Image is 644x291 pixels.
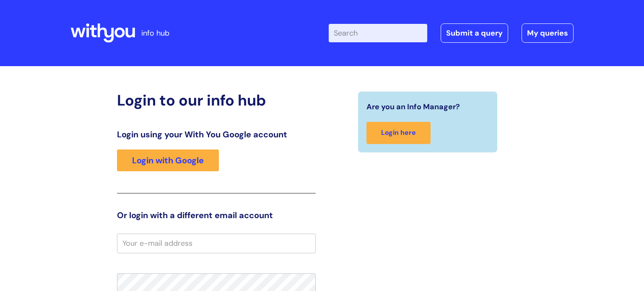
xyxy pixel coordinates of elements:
h3: Or login with a different email account [117,210,316,220]
p: info hub [141,26,169,40]
span: Are you an Info Manager? [366,100,460,113]
input: Your e-mail address [117,234,316,253]
h2: Login to our info hub [117,91,316,109]
input: Search [329,24,427,42]
a: Login here [366,122,431,144]
h3: Login using your With You Google account [117,129,316,139]
a: My queries [522,23,574,43]
a: Submit a query [441,23,508,43]
a: Login with Google [117,149,219,171]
